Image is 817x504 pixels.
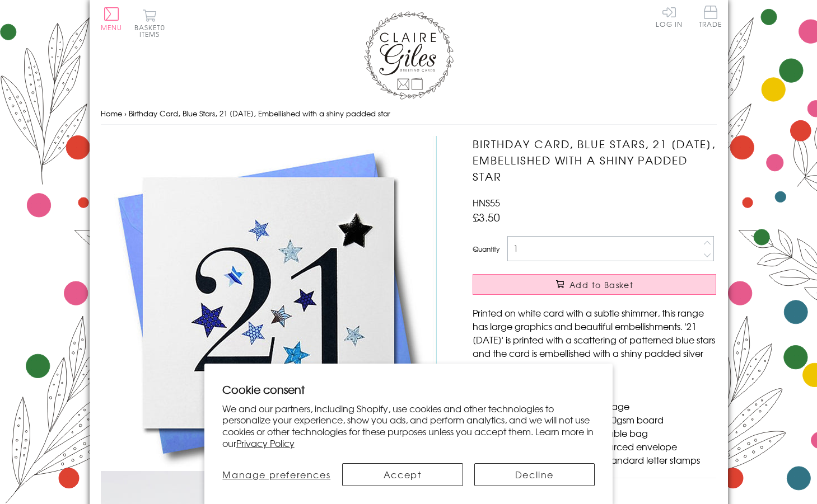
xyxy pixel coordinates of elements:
a: Trade [699,6,722,30]
span: Birthday Card, Blue Stars, 21 [DATE], Embellished with a shiny padded star [129,108,390,119]
p: Printed on white card with a subtle shimmer, this range has large graphics and beautiful embellis... [473,306,716,373]
img: Birthday Card, Blue Stars, 21 today, Embellished with a shiny padded star [101,136,437,471]
a: Home [101,108,122,119]
label: Quantity [473,244,499,254]
span: Manage preferences [222,468,330,481]
span: Menu [101,22,123,32]
button: Add to Basket [473,274,716,295]
button: Decline [474,463,595,486]
span: 0 items [139,22,165,39]
button: Manage preferences [222,463,331,486]
span: Trade [699,6,722,27]
a: Log In [656,6,683,27]
span: Add to Basket [569,279,633,290]
img: Claire Giles Greetings Cards [364,11,454,100]
h2: Cookie consent [222,381,595,397]
a: Privacy Policy [236,436,295,450]
button: Accept [342,463,463,486]
p: We and our partners, including Shopify, use cookies and other technologies to personalize your ex... [222,403,595,449]
span: £3.50 [473,209,500,225]
span: › [124,108,127,119]
nav: breadcrumbs [101,102,717,125]
button: Basket0 items [134,9,165,37]
h1: Birthday Card, Blue Stars, 21 [DATE], Embellished with a shiny padded star [473,136,716,184]
span: HNS55 [473,196,500,209]
button: Menu [101,7,123,31]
